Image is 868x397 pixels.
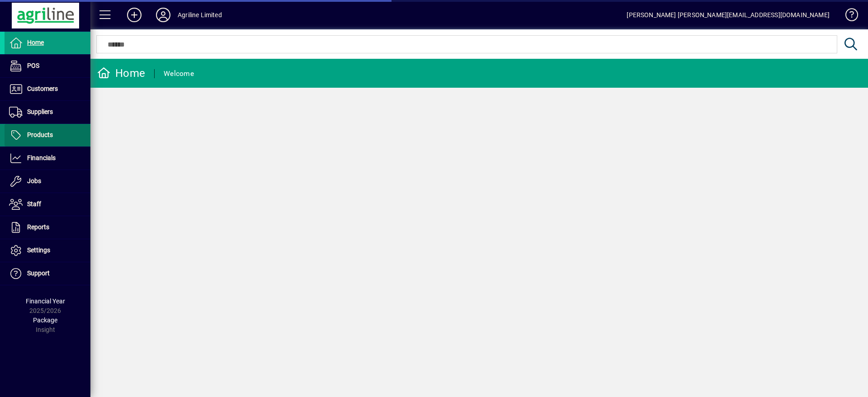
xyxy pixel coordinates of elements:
[839,2,857,31] a: Knowledge Base
[5,193,90,216] a: Staff
[5,239,90,262] a: Settings
[27,108,53,115] span: Suppliers
[27,154,56,161] span: Financials
[149,7,178,23] button: Profile
[27,131,53,138] span: Products
[5,101,90,123] a: Suppliers
[27,39,44,46] span: Home
[5,124,90,147] a: Products
[5,170,90,193] a: Jobs
[5,216,90,239] a: Reports
[26,298,65,305] span: Financial Year
[27,62,39,69] span: POS
[178,8,222,22] div: Agriline Limited
[27,85,58,92] span: Customers
[27,200,41,208] span: Staff
[5,55,90,77] a: POS
[27,269,50,277] span: Support
[5,78,90,100] a: Customers
[27,246,50,254] span: Settings
[33,317,57,324] span: Package
[627,8,830,22] div: [PERSON_NAME] [PERSON_NAME][EMAIL_ADDRESS][DOMAIN_NAME]
[27,223,49,231] span: Reports
[5,147,90,170] a: Financials
[164,66,194,81] div: Welcome
[97,66,145,80] div: Home
[5,262,90,285] a: Support
[120,7,149,23] button: Add
[27,177,41,184] span: Jobs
